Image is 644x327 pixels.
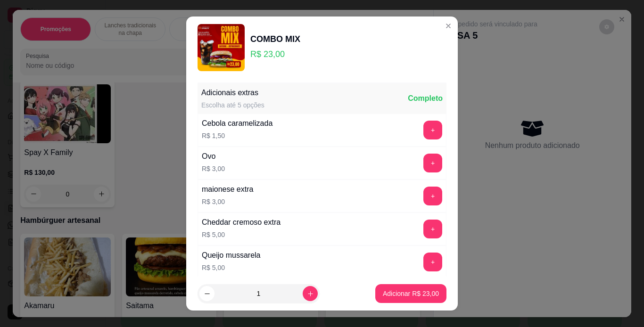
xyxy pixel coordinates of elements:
div: maionese extra [202,184,253,195]
button: add [423,220,442,238]
div: Completo [408,93,443,104]
div: Queijo mussarela [202,250,261,261]
p: Adicionar R$ 23,00 [383,289,439,298]
p: R$ 23,00 [250,48,300,61]
button: decrease-product-quantity [199,286,215,301]
div: Cebola caramelizada [202,118,272,129]
div: Adicionais extras [201,87,264,98]
p: R$ 1,50 [202,131,272,140]
img: product-image [198,24,245,71]
button: add [423,187,442,205]
button: Close [441,18,456,33]
p: R$ 5,00 [202,230,281,239]
p: R$ 3,00 [202,197,253,206]
div: Escolha até 5 opções [201,100,264,110]
button: add [423,154,442,172]
div: Cheddar cremoso extra [202,217,281,228]
button: add [423,121,442,139]
button: add [423,253,442,271]
div: Ovo [202,151,225,162]
p: R$ 3,00 [202,164,225,173]
button: Adicionar R$ 23,00 [375,284,446,303]
button: increase-product-quantity [303,286,318,301]
p: R$ 5,00 [202,263,261,272]
div: COMBO MIX [250,33,300,46]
